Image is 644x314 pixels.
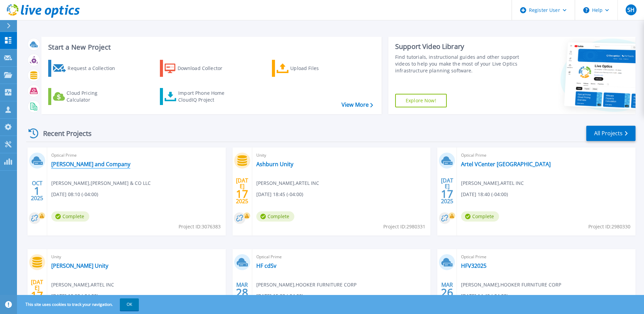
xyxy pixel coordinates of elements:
div: MAR 2025 [236,280,249,305]
div: Cloud Pricing Calculator [67,90,121,103]
a: Cloud Pricing Calculator [48,88,124,105]
span: Unity [51,253,222,261]
div: [DATE] 2025 [441,178,454,203]
h3: Start a New Project [48,43,373,51]
div: MAR 2025 [441,280,454,305]
div: [DATE] 2025 [31,280,43,305]
div: Download Collector [178,62,232,75]
div: [DATE] 2025 [236,178,249,203]
span: [PERSON_NAME] , [PERSON_NAME] & CO LLC [51,179,151,187]
div: Support Video Library [395,42,521,51]
span: [DATE] 14:42 (-04:00) [461,292,508,300]
div: Upload Files [290,62,345,75]
div: Recent Projects [26,125,101,142]
span: 17 [31,293,43,298]
span: [PERSON_NAME] , HOOKER FURNITURE CORP [461,281,561,289]
span: Complete [256,211,294,222]
div: Find tutorials, instructional guides and other support videos to help you make the most of your L... [395,54,521,74]
a: [PERSON_NAME] and Company [51,161,130,168]
span: [DATE] 08:10 (-04:00) [51,191,98,198]
a: Ashburn Unity [256,161,293,168]
span: Complete [51,211,89,222]
span: [DATE] 15:22 (-04:00) [256,292,303,300]
button: OK [120,298,139,311]
span: Project ID: 2980330 [588,223,630,230]
span: [PERSON_NAME] , HOOKER FURNITURE CORP [256,281,356,289]
span: Optical Prime [256,253,427,261]
span: Project ID: 3076383 [179,223,221,230]
a: Download Collector [160,60,236,77]
span: [PERSON_NAME] , ARTEL INC [51,281,114,289]
span: Optical Prime [461,152,631,159]
div: OCT 2025 [31,178,43,203]
span: [PERSON_NAME] , ARTEL INC [461,179,524,187]
a: Explore Now! [395,94,447,107]
span: [DATE] 18:45 (-04:00) [256,191,303,198]
a: HF cdSv [256,262,276,269]
span: 1 [34,188,40,194]
a: HFV32025 [461,262,486,269]
span: Unity [256,152,427,159]
span: 28 [236,290,248,295]
a: Upload Files [272,60,348,77]
span: SH [627,7,634,13]
a: Artel VCenter [GEOGRAPHIC_DATA] [461,161,551,168]
div: Request a Collection [68,62,122,75]
span: [DATE] 18:38 (-04:00) [51,292,98,300]
span: [DATE] 18:40 (-04:00) [461,191,508,198]
span: 17 [441,191,453,197]
span: Project ID: 2980331 [383,223,425,230]
span: Optical Prime [51,152,222,159]
span: 17 [236,191,248,197]
span: [PERSON_NAME] , ARTEL INC [256,179,319,187]
span: Complete [461,211,499,222]
a: All Projects [586,126,636,141]
div: Import Phone Home CloudIQ Project [178,90,231,103]
a: [PERSON_NAME] Unity [51,262,108,269]
a: Request a Collection [48,60,124,77]
a: View More [342,102,373,108]
span: This site uses cookies to track your navigation. [19,298,139,311]
span: 26 [441,290,453,295]
span: Optical Prime [461,253,631,261]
